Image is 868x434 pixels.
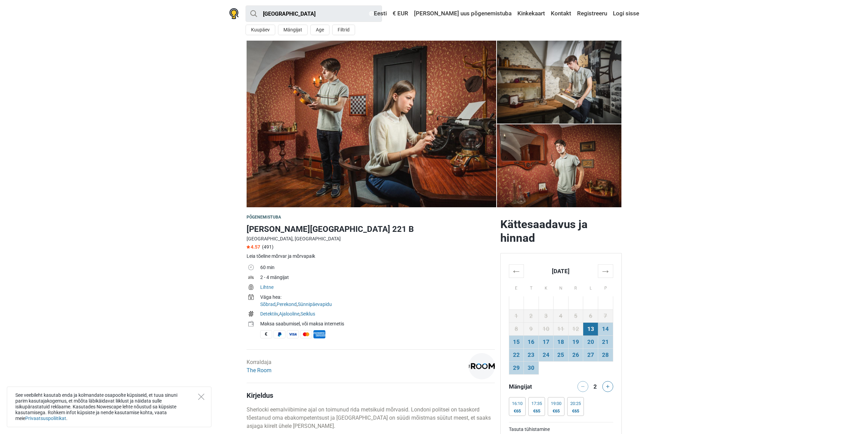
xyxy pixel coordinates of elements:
th: P [598,278,613,296]
div: 16:10 [512,401,523,406]
div: 19:00 [551,401,561,406]
button: Kuupäev [246,25,275,35]
div: [GEOGRAPHIC_DATA], [GEOGRAPHIC_DATA] [247,235,495,242]
th: [DATE] [524,264,598,278]
div: Mängijat [506,381,561,392]
p: Sherlocki eemalviibimine ajal on toimunud rida metsikuid mõrvasid. Londoni politsei on taaskord t... [247,406,495,430]
th: R [568,278,583,296]
button: Age [310,25,329,35]
td: 23 [524,348,539,361]
td: 2 - 4 mängijat [260,273,495,283]
td: 17 [539,335,554,348]
span: 4.57 [247,244,260,250]
a: Logi sisse [611,8,639,20]
img: Baker Street 221 B photo 9 [247,41,496,207]
span: PayPal [274,330,285,338]
h1: [PERSON_NAME][GEOGRAPHIC_DATA] 221 B [247,223,495,235]
a: [PERSON_NAME] uus põgenemistuba [412,8,513,20]
a: € EUR [391,8,410,20]
div: €65 [512,408,523,414]
td: 3 [539,309,554,322]
div: 20:25 [570,401,581,406]
td: 15 [509,335,524,348]
td: Tasuta tühistamine [509,426,613,433]
td: 9 [524,322,539,335]
div: See veebileht kasutab enda ja kolmandate osapoolte küpsiseid, et tuua sinuni parim kasutajakogemu... [7,387,211,427]
div: 17:35 [531,401,542,406]
td: 29 [509,361,524,374]
input: proovi “Tallinn” [246,5,382,22]
td: 28 [598,348,613,361]
img: Baker Street 221 B photo 5 [497,124,622,207]
td: 7 [598,309,613,322]
span: Sularaha [260,330,272,338]
a: Ajalooline [279,311,299,317]
td: 6 [583,309,598,322]
a: Privaatsuspoliitikat [25,416,66,421]
h2: Kättesaadavus ja hinnad [500,218,622,245]
td: 11 [554,322,569,335]
td: 21 [598,335,613,348]
div: 2 [591,381,599,391]
span: MasterCard [300,330,312,338]
th: → [598,264,613,278]
div: Maksa saabumisel, või maksa internetis [260,320,495,327]
td: 24 [539,348,554,361]
td: 20 [583,335,598,348]
a: Baker Street 221 B photo 4 [497,124,622,207]
a: Perekond [277,302,297,307]
td: 16 [524,335,539,348]
h4: Kirjeldus [247,391,495,400]
th: N [554,278,569,296]
td: 1 [509,309,524,322]
td: 25 [554,348,569,361]
td: 18 [554,335,569,348]
td: 4 [554,309,569,322]
a: Kinkekaart [516,8,547,20]
td: 8 [509,322,524,335]
td: , , [260,310,495,320]
span: Põgenemistuba [247,215,281,220]
a: The Room [247,367,271,374]
td: 30 [524,361,539,374]
a: Lihtne [260,284,274,290]
td: 19 [568,335,583,348]
span: Visa [287,330,299,338]
th: K [539,278,554,296]
div: Väga hea: [260,294,495,301]
th: T [524,278,539,296]
div: Leia tõeline mõrvar ja mõrvapaik [247,253,495,260]
a: Seiklus [300,311,315,317]
span: American Express [313,330,325,338]
a: Baker Street 221 B photo 8 [247,41,496,207]
a: Registreeru [575,8,609,20]
th: ← [509,264,524,278]
td: 22 [509,348,524,361]
td: 13 [583,322,598,335]
td: 12 [568,322,583,335]
a: Baker Street 221 B photo 3 [497,41,622,124]
button: Filtrid [332,25,355,35]
td: 14 [598,322,613,335]
div: €65 [570,408,581,414]
td: 26 [568,348,583,361]
th: L [583,278,598,296]
button: Close [198,394,204,400]
td: , , [260,293,495,310]
div: €65 [531,408,542,414]
img: Star [247,245,250,249]
img: Eesti [369,11,374,16]
a: Sünnipäevapidu [298,302,332,307]
span: (491) [262,244,274,250]
img: Baker Street 221 B photo 4 [497,41,622,124]
th: E [509,278,524,296]
td: 5 [568,309,583,322]
td: 10 [539,322,554,335]
td: 60 min [260,263,495,273]
img: Nowescape logo [229,8,239,19]
a: Sõbrad [260,302,276,307]
div: €65 [551,408,561,414]
a: Kontakt [549,8,573,20]
div: Korraldaja [247,358,271,375]
button: Mängijat [278,25,308,35]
